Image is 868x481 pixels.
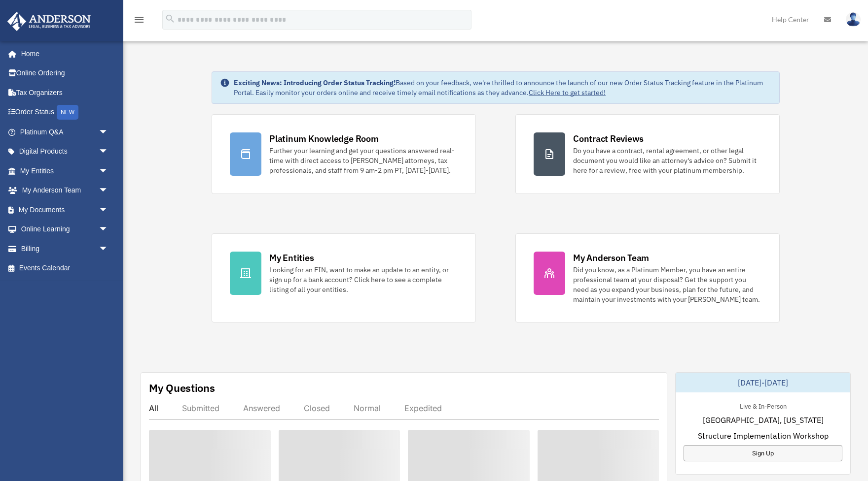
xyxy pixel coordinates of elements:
a: My Anderson Teamarrow_drop_down [7,181,123,200]
a: Click Here to get started! [529,88,606,97]
div: Looking for an EIN, want to make an update to an entity, or sign up for a bank account? Click her... [269,265,458,294]
a: Sign Up [684,445,842,461]
a: My Anderson Team Did you know, as a Platinum Member, you have an entire professional team at your... [515,233,780,322]
div: My Anderson Team [573,252,649,264]
i: search [165,13,176,24]
a: menu [133,17,145,26]
div: Submitted [182,403,219,413]
div: Closed [304,403,330,413]
a: Tax Organizers [7,83,123,102]
div: Based on your feedback, we're thrilled to announce the launch of our new Order Status Tracking fe... [234,78,771,97]
span: arrow_drop_down [99,161,118,181]
i: menu [133,14,145,26]
a: Contract Reviews Do you have a contract, rental agreement, or other legal document you would like... [515,114,780,194]
a: Events Calendar [7,258,123,278]
a: My Entities Looking for an EIN, want to make an update to an entity, or sign up for a bank accoun... [212,233,476,322]
a: Platinum Knowledge Room Further your learning and get your questions answered real-time with dire... [212,114,476,194]
span: arrow_drop_down [99,200,118,220]
img: Anderson Advisors Platinum Portal [4,12,94,31]
div: Answered [243,403,280,413]
div: Do you have a contract, rental agreement, or other legal document you would like an attorney's ad... [573,146,761,175]
a: Platinum Q&Aarrow_drop_down [7,122,123,142]
div: NEW [57,105,78,120]
a: Billingarrow_drop_down [7,239,123,258]
a: Online Ordering [7,64,123,83]
a: My Documentsarrow_drop_down [7,200,123,220]
div: [DATE]-[DATE] [676,373,850,392]
span: arrow_drop_down [99,142,118,162]
a: Online Learningarrow_drop_down [7,220,123,239]
span: arrow_drop_down [99,181,118,201]
span: arrow_drop_down [99,239,118,259]
div: Contract Reviews [573,132,644,145]
div: Further your learning and get your questions answered real-time with direct access to [PERSON_NAM... [269,146,458,175]
span: [GEOGRAPHIC_DATA], [US_STATE] [703,414,824,426]
span: arrow_drop_down [99,220,118,240]
strong: Exciting News: Introducing Order Status Tracking! [234,78,396,87]
img: User Pic [846,12,861,27]
span: arrow_drop_down [99,122,118,142]
div: My Entities [269,252,314,264]
div: My Questions [149,381,215,395]
div: Expedited [404,403,442,413]
div: Platinum Knowledge Room [269,132,379,145]
div: All [149,403,158,413]
div: Normal [354,403,381,413]
a: Home [7,44,118,64]
a: Order StatusNEW [7,102,123,123]
div: Live & In-Person [732,400,795,411]
a: My Entitiesarrow_drop_down [7,161,123,181]
span: Structure Implementation Workshop [698,430,829,442]
a: Digital Productsarrow_drop_down [7,142,123,161]
div: Did you know, as a Platinum Member, you have an entire professional team at your disposal? Get th... [573,265,761,304]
